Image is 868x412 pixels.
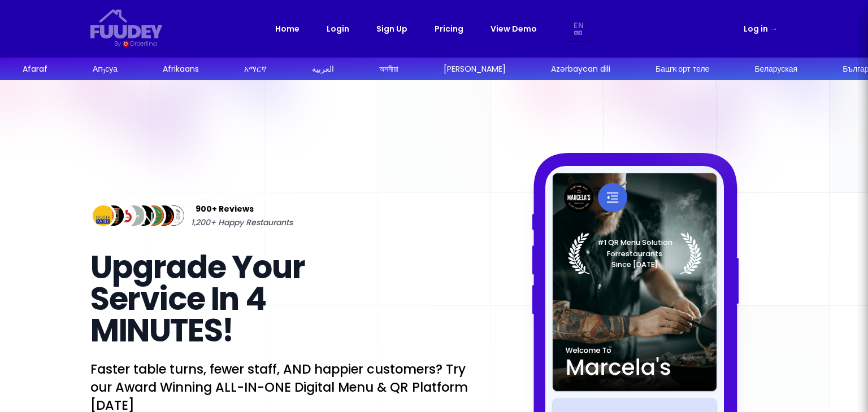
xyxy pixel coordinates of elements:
[551,63,610,75] div: Azərbaycan dili
[90,9,163,39] svg: {/* Added fill="currentColor" here */} {/* This rectangle defines the background. Its explicit fi...
[141,203,167,229] img: Review Img
[312,63,334,75] div: العربية
[191,216,293,229] span: 1,200+ Happy Restaurants
[121,203,146,229] img: Review Img
[101,203,126,229] img: Review Img
[23,63,47,75] div: Afaraf
[744,22,778,36] a: Log in
[754,63,797,75] div: Беларуская
[130,39,157,49] div: Orderlina
[151,203,177,229] img: Review Img
[376,22,407,36] a: Sign Up
[111,203,136,229] img: Review Img
[161,203,186,229] img: Review Img
[114,39,120,49] div: By
[491,22,537,36] a: View Demo
[275,22,300,36] a: Home
[163,63,199,75] div: Afrikaans
[435,22,463,36] a: Pricing
[131,203,157,229] img: Review Img
[327,22,349,36] a: Login
[770,23,778,34] span: →
[656,63,709,75] div: Башҡорт теле
[379,63,398,75] div: অসমীয়া
[90,203,116,229] img: Review Img
[90,245,305,353] span: Upgrade Your Service In 4 MINUTES!
[568,233,702,274] img: Laurel
[444,63,506,75] div: [PERSON_NAME]
[244,63,267,75] div: አማርኛ
[196,202,254,216] span: 900+ Reviews
[93,63,118,75] div: Аҧсуа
